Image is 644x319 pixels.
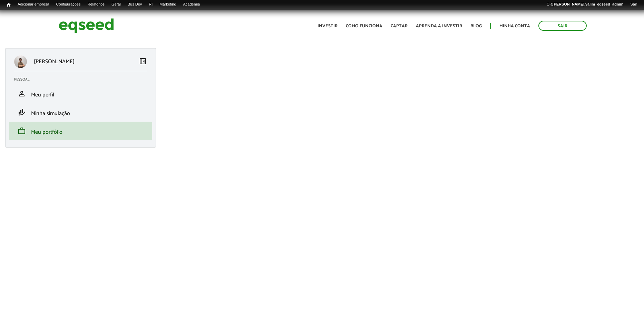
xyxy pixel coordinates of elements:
h2: Pessoal [14,77,152,82]
span: Início [7,2,11,7]
a: personMeu perfil [14,90,147,98]
a: Adicionar empresa [14,2,53,7]
strong: [PERSON_NAME].valim_eqseed_admin [553,2,624,6]
img: EqSeed [59,17,114,35]
a: Início [3,2,14,8]
a: Investir [318,24,338,28]
a: Bus Dev [124,2,146,7]
a: Minha conta [499,24,530,28]
span: Minha simulação [31,109,70,118]
li: Meu portfólio [9,122,152,140]
span: finance_mode [18,108,26,116]
a: Academia [180,2,204,7]
span: work [18,127,26,135]
a: Sair [538,21,587,31]
a: Como funciona [346,24,382,28]
a: Geral [108,2,124,7]
span: person [18,90,26,98]
span: left_panel_close [139,57,147,65]
a: Marketing [156,2,179,7]
a: workMeu portfólio [14,127,147,135]
a: RI [145,2,156,7]
a: Configurações [53,2,84,7]
a: Captar [391,24,408,28]
a: Sair [627,2,641,7]
li: Meu perfil [9,84,152,103]
a: Aprenda a investir [416,24,462,28]
a: Relatórios [84,2,108,7]
a: Blog [470,24,482,28]
li: Minha simulação [9,103,152,122]
span: Meu perfil [31,90,54,100]
a: Olá[PERSON_NAME].valim_eqseed_admin [543,2,627,7]
span: Meu portfólio [31,128,62,137]
a: Colapsar menu [139,57,147,67]
p: [PERSON_NAME] [34,58,75,65]
a: finance_modeMinha simulação [14,108,147,116]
